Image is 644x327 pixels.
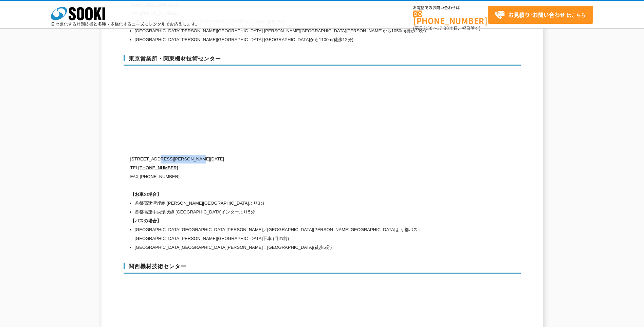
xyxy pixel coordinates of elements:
p: FAX [PHONE_NUMBER] [130,172,456,181]
li: 首都高速湾岸線 [PERSON_NAME][GEOGRAPHIC_DATA]より3分 [135,199,456,208]
span: 17:30 [437,25,449,31]
span: (平日 ～ 土日、祝日除く) [413,25,480,31]
p: 日々進化する計測技術と多種・多様化するニーズにレンタルでお応えします。 [51,22,200,26]
h3: 東京営業所・関東機材技術センター [124,55,521,66]
li: 首都高速中央環状線 [GEOGRAPHIC_DATA]インターより5分 [135,208,456,217]
h1: 【お車の場合】 [130,190,456,199]
a: [PHONE_NUMBER] [138,165,178,170]
p: TEL [130,163,456,172]
h3: 関西機材技術センター [124,263,521,274]
span: はこちら [495,10,586,20]
span: お電話でのお問い合わせは [413,6,488,10]
a: お見積り･お問い合わせはこちら [488,6,593,24]
li: [GEOGRAPHIC_DATA][GEOGRAPHIC_DATA][PERSON_NAME]／[GEOGRAPHIC_DATA][PERSON_NAME][GEOGRAPHIC_DATA]より... [135,225,456,243]
strong: お見積り･お問い合わせ [508,11,565,19]
p: [STREET_ADDRESS][PERSON_NAME][DATE] [130,155,456,163]
li: [GEOGRAPHIC_DATA][PERSON_NAME][GEOGRAPHIC_DATA] [GEOGRAPHIC_DATA]から1100m(徒歩12分) [135,35,456,44]
h1: 【バスの場合】 [130,217,456,225]
li: [GEOGRAPHIC_DATA][GEOGRAPHIC_DATA][PERSON_NAME]：[GEOGRAPHIC_DATA](徒歩5分) [135,243,456,252]
a: [PHONE_NUMBER] [413,11,488,24]
span: 8:50 [423,25,433,31]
